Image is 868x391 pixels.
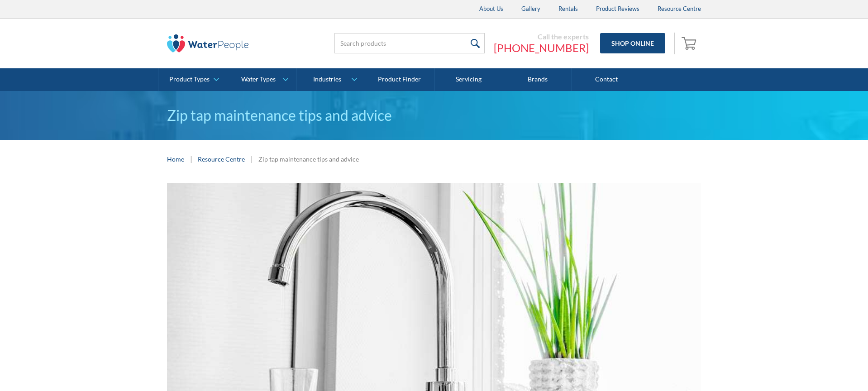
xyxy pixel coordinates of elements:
[227,68,296,91] a: Water Types
[198,154,245,164] a: Resource Centre
[296,68,365,91] a: Industries
[679,33,701,54] a: Open empty cart
[167,105,701,126] h1: Zip tap maintenance tips and advice
[167,154,184,164] a: Home
[434,68,503,91] a: Servicing
[334,33,485,53] input: Search products
[572,68,641,91] a: Contact
[494,32,589,41] div: Call the experts
[503,68,572,91] a: Brands
[189,153,193,164] div: |
[600,33,665,53] a: Shop Online
[241,76,276,83] div: Water Types
[158,68,227,91] a: Product Types
[167,34,248,52] img: The Water People
[365,68,434,91] a: Product Finder
[249,153,254,164] div: |
[494,41,589,55] a: [PHONE_NUMBER]
[169,76,210,83] div: Product Types
[258,154,359,164] div: Zip tap maintenance tips and advice
[682,36,699,50] img: shopping cart
[313,76,341,83] div: Industries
